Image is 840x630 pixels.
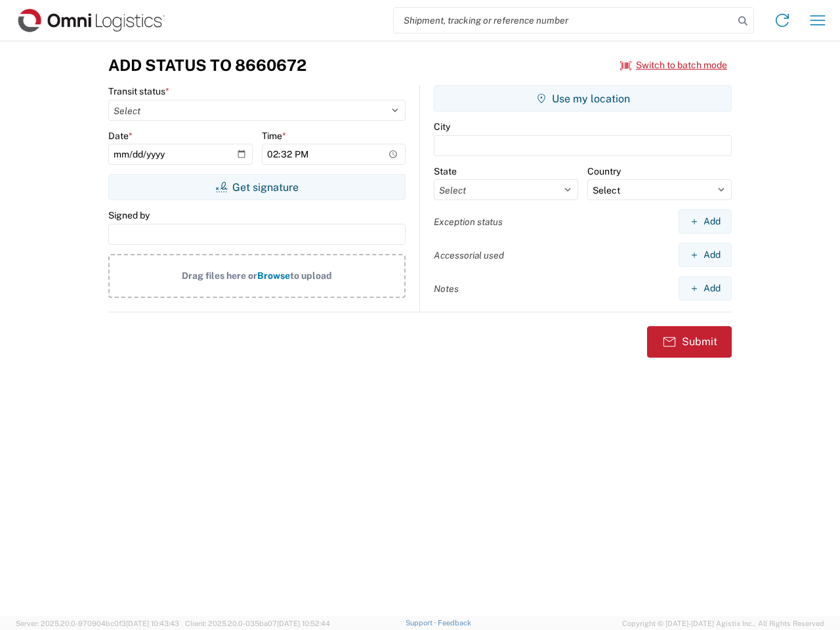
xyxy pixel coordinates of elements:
[290,270,332,281] span: to upload
[394,8,734,33] input: Shipment, tracking or reference number
[587,165,621,177] label: Country
[262,130,286,142] label: Time
[185,619,330,627] span: Client: 2025.20.0-035ba07
[434,85,732,112] button: Use my location
[434,121,450,133] label: City
[647,326,732,358] button: Submit
[434,249,504,261] label: Accessorial used
[679,276,732,301] button: Add
[277,619,330,627] span: [DATE] 10:52:44
[126,619,179,627] span: [DATE] 10:43:43
[434,216,503,228] label: Exception status
[108,174,406,200] button: Get signature
[679,209,732,234] button: Add
[679,243,732,267] button: Add
[434,165,457,177] label: State
[108,85,169,97] label: Transit status
[620,54,727,76] button: Switch to batch mode
[438,619,471,627] a: Feedback
[108,130,133,142] label: Date
[406,619,438,627] a: Support
[257,270,290,281] span: Browse
[108,56,306,75] h3: Add Status to 8660672
[16,619,179,627] span: Server: 2025.20.0-970904bc0f3
[108,209,150,221] label: Signed by
[622,618,824,629] span: Copyright © [DATE]-[DATE] Agistix Inc., All Rights Reserved
[434,283,459,295] label: Notes
[182,270,257,281] span: Drag files here or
